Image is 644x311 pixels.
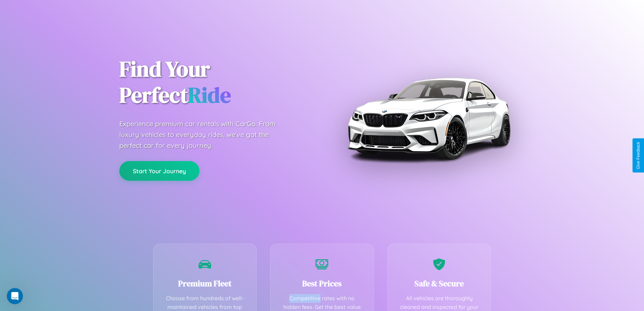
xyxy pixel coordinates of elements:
h3: Safe & Secure [398,278,481,289]
h1: Find Your Perfect [119,56,312,108]
button: Start Your Journey [119,161,199,181]
iframe: Intercom live chat [7,288,23,304]
span: Ride [188,80,231,110]
h3: Premium Fleet [164,278,246,289]
img: Premium BMW car rental vehicle [344,34,513,203]
div: Give Feedback [636,142,641,169]
p: Experience premium car rentals with CarGo. From luxury vehicles to everyday rides, we've got the ... [119,118,288,151]
h3: Best Prices [281,278,363,289]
